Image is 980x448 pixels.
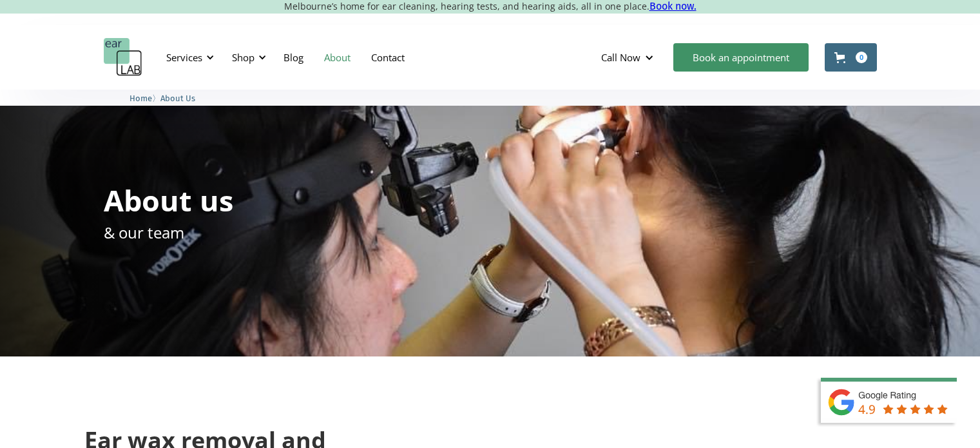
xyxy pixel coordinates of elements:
a: About [314,39,361,76]
a: Home [130,92,152,104]
a: About Us [160,92,195,104]
span: Home [130,93,152,103]
div: Shop [224,38,270,77]
div: Call Now [591,38,667,77]
a: Contact [361,39,415,76]
div: Call Now [601,51,640,64]
div: Services [166,51,202,64]
span: About Us [160,93,195,103]
div: 0 [856,52,867,63]
a: home [104,38,142,77]
li: 〉 [130,92,160,105]
div: Shop [232,51,255,64]
div: Services [159,38,218,77]
a: Open cart [825,43,877,72]
h1: About us [104,186,233,215]
a: Book an appointment [673,43,809,72]
a: Blog [273,39,314,76]
p: & our team [104,221,184,244]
